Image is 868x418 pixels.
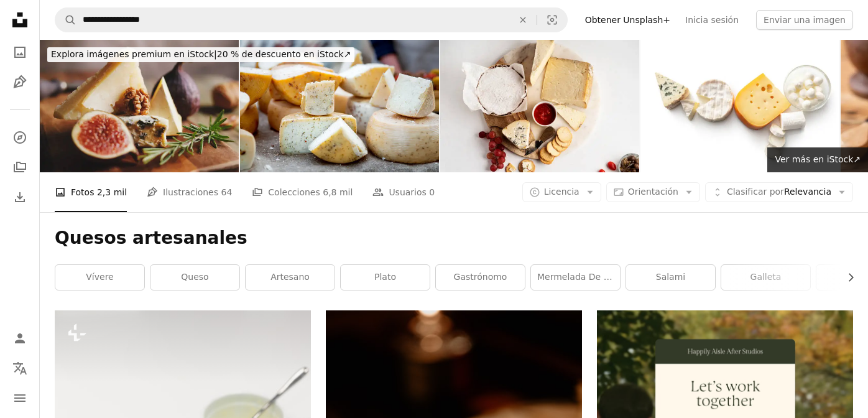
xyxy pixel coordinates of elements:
span: 20 % de descuento en iStock ↗ [51,49,351,59]
a: vívere [55,265,144,290]
a: Colecciones 6,8 mil [252,172,353,212]
a: Usuarios 0 [372,172,435,212]
a: Explora imágenes premium en iStock|20 % de descuento en iStock↗ [40,40,362,70]
a: Explorar [7,125,32,150]
button: Idioma [7,356,32,381]
a: Galleta [721,265,810,290]
span: Orientación [628,187,678,197]
a: queso [150,265,239,290]
span: 0 [429,185,435,199]
button: Orientación [606,182,700,202]
h1: Quesos artesanales [55,227,853,249]
a: Colecciones [7,155,32,180]
a: Ver más en iStock↗ [767,147,868,172]
span: 6,8 mil [323,185,353,199]
a: artesano [246,265,335,290]
a: Iniciar sesión / Registrarse [7,326,32,351]
a: salami [626,265,715,290]
span: Explora imágenes premium en iStock | [51,49,217,59]
button: Búsqueda visual [537,8,567,32]
button: Borrar [509,8,537,32]
a: Inicia sesión [678,10,746,30]
form: Encuentra imágenes en todo el sitio [55,7,568,32]
span: Licencia [544,187,579,197]
a: gastrónomo [436,265,525,290]
button: Clasificar porRelevancia [705,182,853,202]
a: Ilustraciones 64 [147,172,232,212]
a: plato [341,265,430,290]
button: desplazar lista a la derecha [839,265,853,290]
a: Historial de descargas [7,185,32,210]
button: Licencia [522,182,601,202]
img: Quesos con higo y nuez [40,40,239,172]
button: Menú [7,386,32,411]
button: Buscar en Unsplash [55,8,76,32]
a: Fotos [7,40,32,65]
button: Enviar una imagen [756,10,853,30]
span: Relevancia [727,186,831,198]
span: 64 [221,185,232,199]
a: Ilustraciones [7,70,32,95]
a: Mermelada de higo [531,265,620,290]
img: Quesos artesanales, queso, quesos surtidos en un plato de pizarra - aperitivos de degustación, qu... [440,40,639,172]
img: Queso: Variedad de Quesos Aislados sobre Fondo Blanco [640,40,839,172]
img: las variedades duras de queso de cabra. [240,40,439,172]
span: Ver más en iStock ↗ [775,154,861,164]
a: Obtener Unsplash+ [578,10,678,30]
span: Clasificar por [727,187,784,197]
